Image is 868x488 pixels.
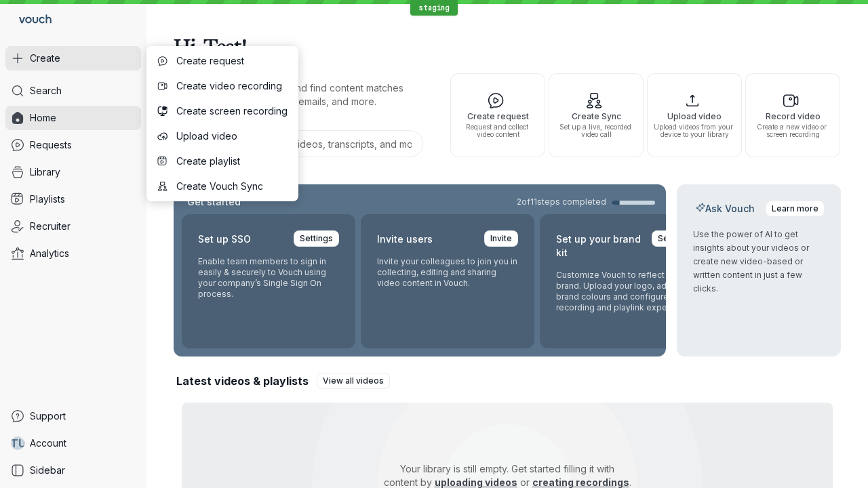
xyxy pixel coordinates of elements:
[317,373,390,389] a: View all videos
[377,230,433,248] h2: Invite users
[176,104,288,118] span: Create screen recording
[5,187,141,211] a: Playlists
[149,124,296,148] button: Upload video
[174,27,841,65] h1: Hi, Test!
[745,73,840,157] button: Record videoCreate a new video or screen recording
[176,155,288,168] span: Create playlist
[176,79,288,93] span: Create video recording
[751,123,834,138] span: Create a new video or screen recording
[10,436,18,450] span: T
[149,174,296,199] button: Create Vouch Sync
[5,214,141,239] a: Recruiter
[198,230,251,248] h2: Set up SSO
[184,195,243,209] h2: Get started
[484,230,518,247] a: Invite
[5,431,141,455] a: TUAccount
[456,123,539,138] span: Request and collect video content
[555,123,637,138] span: Set up a live, recorded video call
[149,49,296,73] button: Create request
[5,133,141,157] a: Requests
[18,436,26,450] span: U
[323,374,384,388] span: View all videos
[772,202,818,216] span: Learn more
[549,73,644,157] button: Create SyncSet up a live, recorded video call
[5,404,141,428] a: Support
[30,220,71,233] span: Recruiter
[5,46,141,70] button: Create
[5,5,57,35] a: Go to homepage
[176,180,288,193] span: Create Vouch Sync
[532,476,629,488] a: creating recordings
[377,256,518,289] p: Invite your colleagues to join you in collecting, editing and sharing video content in Vouch.
[149,99,296,123] button: Create screen recording
[751,112,834,121] span: Record video
[556,230,644,262] h2: Set up your brand kit
[30,138,72,152] span: Requests
[653,123,736,138] span: Upload videos from your device to your library
[517,197,606,207] span: 2 of 11 steps completed
[294,230,339,247] a: Settings
[456,112,539,121] span: Create request
[658,232,691,245] span: Settings
[450,73,545,157] button: Create requestRequest and collect video content
[766,201,825,217] a: Learn more
[149,149,296,174] button: Create playlist
[176,129,288,143] span: Upload video
[435,476,517,488] a: uploading videos
[693,228,825,296] p: Use the power of AI to get insights about your videos or create new video-based or written conten...
[149,74,296,98] button: Create video recording
[300,232,333,245] span: Settings
[517,197,655,207] a: 2of11steps completed
[490,232,512,245] span: Invite
[5,458,141,483] a: Sidebar
[5,160,141,184] a: Library
[5,241,141,266] a: Analytics
[5,106,141,130] a: Home
[198,256,339,300] p: Enable team members to sign in easily & securely to Vouch using your company’s Single Sign On pro...
[30,111,56,125] span: Home
[693,202,757,216] h2: Ask Vouch
[176,373,309,388] h2: Latest videos & playlists
[174,81,426,108] p: Search for any keywords and find content matches through transcriptions, user emails, and more.
[653,112,736,121] span: Upload video
[555,112,637,121] span: Create Sync
[5,79,141,103] a: Search
[30,84,62,98] span: Search
[556,270,697,313] p: Customize Vouch to reflect your brand. Upload your logo, adjust brand colours and configure the r...
[30,247,69,260] span: Analytics
[176,54,288,68] span: Create request
[30,464,65,477] span: Sidebar
[30,192,65,206] span: Playlists
[652,230,697,247] a: Settings
[30,165,60,179] span: Library
[30,436,66,450] span: Account
[30,52,60,65] span: Create
[30,409,66,423] span: Support
[647,73,742,157] button: Upload videoUpload videos from your device to your library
